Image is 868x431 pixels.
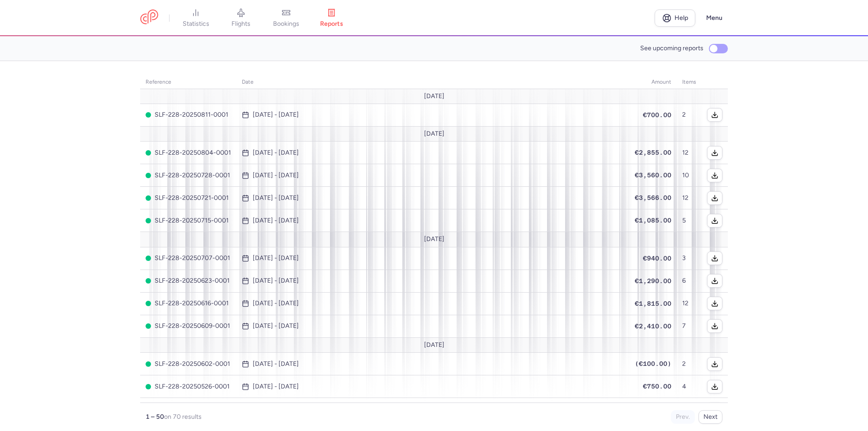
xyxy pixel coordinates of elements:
[231,20,250,28] span: flights
[671,410,695,424] button: Prev.
[146,413,164,421] strong: 1 – 50
[183,20,209,28] span: statistics
[253,111,299,118] time: [DATE] - [DATE]
[253,217,299,224] time: [DATE] - [DATE]
[218,8,264,28] a: flights
[677,187,702,209] td: 12
[677,270,702,292] td: 6
[264,8,309,28] a: bookings
[677,375,702,398] td: 4
[655,9,695,27] a: Help
[677,76,702,89] th: items
[253,360,299,368] time: [DATE] - [DATE]
[635,277,671,284] span: €1,290.00
[146,277,231,284] span: SLF-228-20250623-0001
[140,9,158,26] a: CitizenPlane red outlined logo
[253,255,299,262] time: [DATE] - [DATE]
[677,104,702,126] td: 2
[643,383,671,390] span: €750.00
[635,300,671,307] span: €1,815.00
[677,315,702,337] td: 7
[146,217,231,224] span: SLF-228-20250715-0001
[643,255,671,262] span: €940.00
[253,149,299,156] time: [DATE] - [DATE]
[253,194,299,202] time: [DATE] - [DATE]
[698,410,722,424] button: Next
[635,149,671,156] span: €2,855.00
[677,164,702,187] td: 10
[164,413,202,421] span: on 70 results
[236,76,629,89] th: date
[635,194,671,201] span: €3,566.00
[677,398,702,421] td: 4
[146,360,231,368] span: SLF-228-20250602-0001
[146,172,231,179] span: SLF-228-20250728-0001
[677,142,702,164] td: 12
[146,322,231,330] span: SLF-228-20250609-0001
[701,9,728,27] button: Menu
[146,255,231,262] span: SLF-228-20250707-0001
[146,111,231,118] span: SLF-228-20250811-0001
[677,353,702,375] td: 2
[140,76,236,89] th: reference
[635,322,671,330] span: €2,410.00
[253,322,299,330] time: [DATE] - [DATE]
[309,8,354,28] a: reports
[253,172,299,179] time: [DATE] - [DATE]
[677,247,702,270] td: 3
[677,292,702,315] td: 12
[635,360,671,367] span: (€100.00)
[146,149,231,156] span: SLF-228-20250804-0001
[253,277,299,284] time: [DATE] - [DATE]
[173,8,218,28] a: statistics
[643,111,671,118] span: €700.00
[253,300,299,307] time: [DATE] - [DATE]
[677,209,702,232] td: 5
[146,194,231,202] span: SLF-228-20250721-0001
[635,217,671,224] span: €1,085.00
[253,383,299,390] time: [DATE] - [DATE]
[273,20,299,28] span: bookings
[320,20,343,28] span: reports
[424,236,444,243] span: [DATE]
[146,300,231,307] span: SLF-228-20250616-0001
[424,341,444,349] span: [DATE]
[640,45,703,52] span: See upcoming reports
[424,130,444,137] span: [DATE]
[635,171,671,179] span: €3,560.00
[675,14,688,21] span: Help
[146,383,231,390] span: SLF-228-20250526-0001
[629,76,677,89] th: amount
[424,93,444,100] span: [DATE]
